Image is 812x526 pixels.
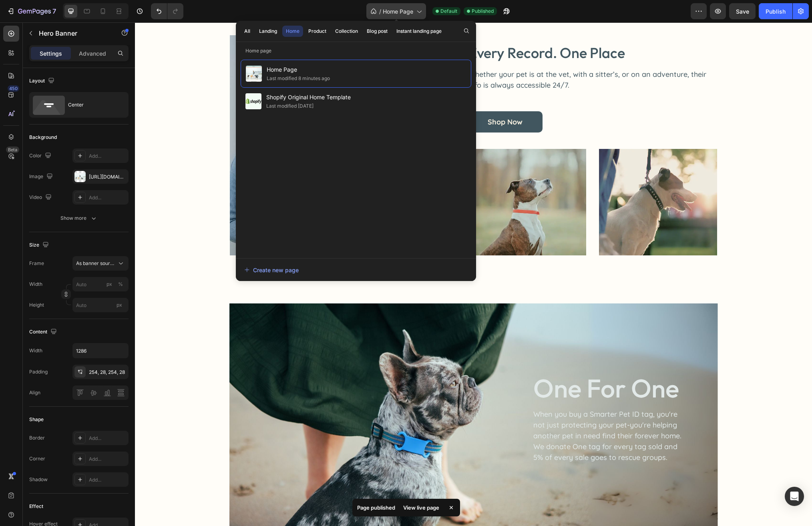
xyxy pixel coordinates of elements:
[105,279,114,289] button: %
[29,503,43,510] div: Effect
[89,153,127,160] div: Add...
[107,281,112,288] div: px
[393,26,445,37] button: Instant landing page
[282,26,303,37] button: Home
[335,28,358,35] div: Collection
[244,262,468,278] button: Create new page
[29,240,50,251] div: Size
[472,8,494,15] span: Published
[73,343,128,358] input: Auto
[118,281,123,288] div: %
[68,96,117,114] div: Center
[267,74,330,82] div: Last modified 8 minutes ago
[766,7,786,16] div: Publish
[29,192,53,203] div: Video
[29,76,56,86] div: Layout
[736,8,749,15] span: Save
[266,102,314,110] div: Last modified [DATE]
[440,8,457,15] span: Default
[259,28,277,35] div: Landing
[29,476,48,483] div: Shadow
[89,173,127,181] div: [URL][DOMAIN_NAME]
[151,3,183,19] div: Undo/Redo
[333,89,408,110] a: Shop Now
[29,455,45,462] div: Corner
[29,347,42,354] div: Width
[267,65,330,74] span: Home Page
[76,260,115,267] span: As banner source
[89,456,127,463] div: Add...
[305,26,330,37] button: Product
[398,352,552,379] h2: one for one
[363,26,391,37] button: Blog post
[29,171,54,182] div: Image
[89,435,127,442] div: Add...
[759,3,792,19] button: Publish
[8,85,19,92] div: 450
[89,194,127,201] div: Add...
[236,47,476,55] p: Home page
[379,7,381,16] span: /
[6,147,19,153] div: Beta
[39,28,107,38] p: Hero Banner
[40,49,62,58] p: Settings
[89,476,127,484] div: Add...
[29,301,44,309] label: Height
[29,134,57,141] div: Background
[72,277,129,291] input: px%
[396,28,442,35] div: Instant landing page
[29,211,129,225] button: Show more
[367,28,388,35] div: Blog post
[255,26,281,37] button: Landing
[29,260,44,267] label: Frame
[117,302,122,308] span: px
[266,92,351,102] span: Shopify Original Home Template
[29,281,42,288] label: Width
[353,95,388,104] p: Shop Now
[398,386,551,440] p: When you buy a Smarter Pet ID tag, you're not just protecting your pet-you're helping another pet...
[60,214,98,222] div: Show more
[29,416,44,423] div: Shape
[52,6,56,16] p: 7
[29,434,45,442] div: Border
[333,126,451,233] img: gempages_578392358681314023-6d63af2b-f680-4915-b17a-88c3a76f22cf.webp
[244,28,250,35] div: All
[244,266,299,274] div: Create new page
[3,3,60,19] button: 7
[398,502,444,513] div: View live page
[308,28,326,35] div: Product
[89,369,127,376] div: 254, 28, 254, 28
[29,151,53,161] div: Color
[72,256,129,271] button: As banner source
[116,279,125,289] button: px
[29,327,58,337] div: Content
[357,504,395,512] p: Page published
[332,26,362,37] button: Collection
[334,46,581,68] p: Whether your pet is at the vet, with a sitter’s, or on an adventure, their info is always accessi...
[729,3,756,19] button: Save
[241,26,254,37] button: All
[29,368,48,375] div: Padding
[29,389,40,396] div: Align
[286,28,299,35] div: Home
[135,22,812,526] iframe: Design area
[785,487,804,506] div: Open Intercom Messenger
[383,7,413,16] span: Home Page
[72,298,129,312] input: px
[79,49,106,58] p: Advanced
[464,126,583,233] img: gempages_578392358681314023-3fc72579-fbe5-49b3-8bd2-9e16aa907609.webp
